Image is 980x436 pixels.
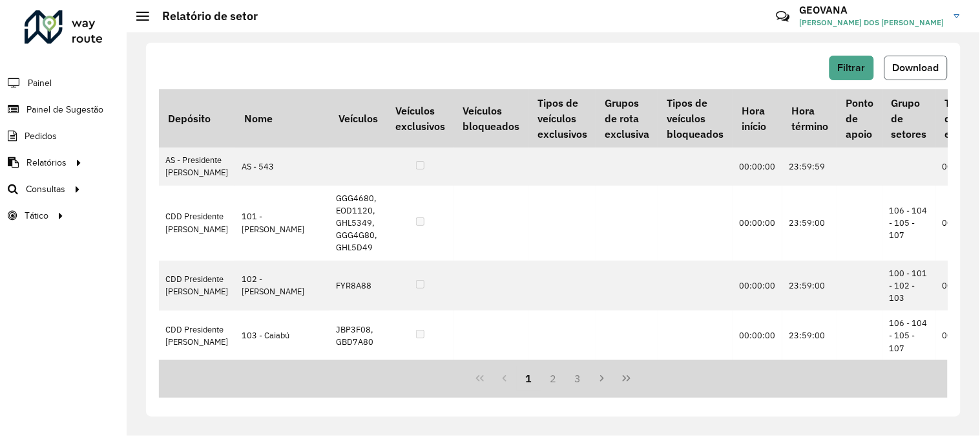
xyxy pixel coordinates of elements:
h2: Relatório de setor [149,9,258,23]
td: 23:59:00 [782,261,837,311]
td: 00:00:00 [733,311,782,361]
td: CDD Presidente [PERSON_NAME] [159,261,235,311]
button: 2 [541,366,566,391]
td: 101 - [PERSON_NAME] [235,186,329,261]
span: Download [893,62,939,73]
button: Next Page [590,366,614,391]
th: Veículos bloqueados [454,89,528,147]
span: Consultas [26,182,65,196]
td: AS - Presidente [PERSON_NAME] [159,147,235,185]
span: Painel de Sugestão [26,103,103,116]
td: 23:59:00 [782,186,837,261]
td: 106 - 104 - 105 - 107 [882,311,935,361]
th: Tipos de veículos bloqueados [658,89,733,147]
span: [PERSON_NAME] DOS [PERSON_NAME] [800,17,944,28]
td: CDD Presidente [PERSON_NAME] [159,186,235,261]
th: Grupo de setores [882,89,935,147]
th: Tipos de veículos exclusivos [528,89,596,147]
th: Hora término [782,89,837,147]
span: Pedidos [25,129,57,143]
td: AS - 543 [235,147,329,185]
td: 23:59:00 [782,311,837,361]
button: 3 [565,366,590,391]
th: Ponto de apoio [837,89,882,147]
th: Hora início [733,89,782,147]
td: 103 - Caiabú [235,311,329,361]
td: 00:00:00 [733,186,782,261]
button: Download [884,56,948,80]
span: Tático [25,209,48,223]
td: 102 - [PERSON_NAME] [235,261,329,311]
th: Nome [235,89,329,147]
td: 100 - 101 - 102 - 103 [882,261,935,311]
span: Relatórios [26,156,67,169]
td: FYR8A88 [329,261,386,311]
span: Painel [28,76,52,90]
button: 1 [517,366,541,391]
td: JBP3F08, GBD7A80 [329,311,386,361]
td: 23:59:59 [782,147,837,185]
button: Last Page [614,366,639,391]
button: Filtrar [829,56,874,80]
td: 106 - 104 - 105 - 107 [882,186,935,261]
td: 00:00:00 [733,147,782,185]
th: Depósito [159,89,235,147]
h3: GEOVANA [800,4,944,16]
td: 00:00:00 [733,261,782,311]
a: Contato Rápido [769,3,797,30]
td: CDD Presidente [PERSON_NAME] [159,311,235,361]
th: Veículos exclusivos [386,89,454,147]
span: Filtrar [838,62,866,73]
td: GGG4680, EOD1120, GHL5349, GGG4G80, GHL5D49 [329,186,386,261]
th: Grupos de rota exclusiva [596,89,658,147]
th: Veículos [329,89,386,147]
